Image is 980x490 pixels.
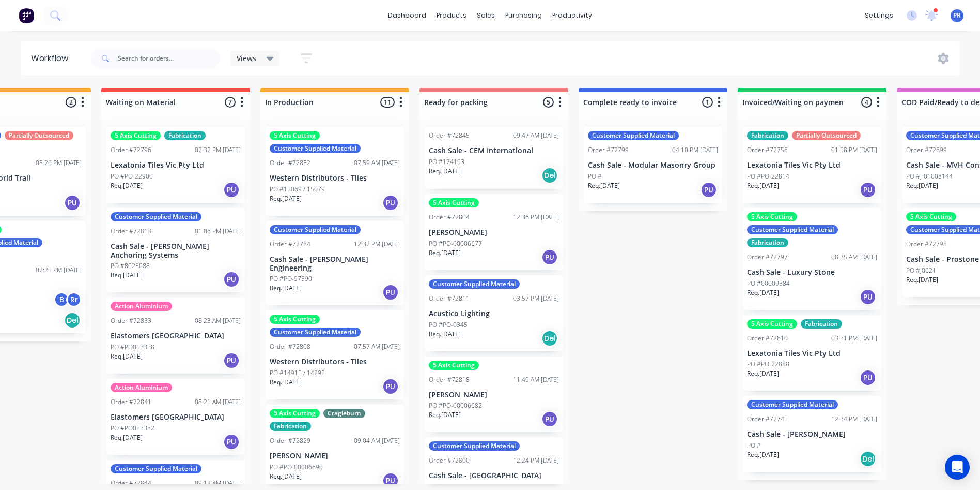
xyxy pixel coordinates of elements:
a: dashboard [383,8,431,23]
div: 5 Axis CuttingCustomer Supplied MaterialFabricationOrder #7279708:35 AM [DATE]Cash Sale - Luxury ... [743,208,881,310]
p: PO #PO-00006682 [429,401,482,410]
div: Del [860,451,876,467]
div: Fabrication [270,422,311,431]
div: 01:58 PM [DATE] [831,145,877,155]
p: Req. [DATE] [747,450,779,459]
div: 07:57 AM [DATE] [354,342,400,351]
p: PO # [588,172,602,181]
div: Customer Supplied Material [429,279,520,289]
div: Customer Supplied Material [747,400,838,409]
div: 5 Axis Cutting [429,198,479,207]
p: Cash Sale - [PERSON_NAME] [747,430,877,439]
p: Req. [DATE] [111,271,143,280]
p: Req. [DATE] [270,284,302,293]
div: Del [64,312,81,329]
div: Customer Supplied MaterialOrder #7274512:34 PM [DATE]Cash Sale - [PERSON_NAME]PO #Req.[DATE]Del [743,396,881,472]
div: 5 Axis Cutting [270,409,320,418]
div: Partially Outsourced [792,131,861,140]
div: Action AluminiumOrder #7283308:23 AM [DATE]Elastomers [GEOGRAPHIC_DATA]PO #PO053358Req.[DATE]PU [106,298,245,374]
p: PO #PO-22900 [111,172,153,181]
p: PO #00009384 [747,279,790,288]
p: Western Distributors - Tiles [270,358,400,366]
p: Western Distributors - Tiles [270,174,400,183]
p: Req. [DATE] [270,472,302,481]
p: PO #15069 / 15079 [270,185,325,194]
div: PU [701,182,717,198]
p: Req. [DATE] [747,181,779,190]
div: Del [541,330,558,347]
div: Order #72808 [270,342,310,351]
p: Cash Sale - [GEOGRAPHIC_DATA] [429,471,559,480]
div: PU [382,472,399,489]
div: Customer Supplied Material [111,212,201,221]
div: 09:12 AM [DATE] [195,479,241,488]
div: 5 Axis CuttingOrder #7281811:49 AM [DATE][PERSON_NAME]PO #PO-00006682Req.[DATE]PU [425,357,563,433]
p: PO #174193 [429,157,464,167]
div: 5 Axis CuttingOrder #7280412:36 PM [DATE][PERSON_NAME]PO #PO-00006677Req.[DATE]PU [425,194,563,270]
p: [PERSON_NAME] [429,228,559,237]
div: Order #72804 [429,213,470,222]
div: Order #7284509:47 AM [DATE]Cash Sale - CEM InternationalPO #174193Req.[DATE]Del [425,127,563,189]
div: 5 Axis Cutting [747,319,797,329]
div: Customer Supplied Material [270,144,361,153]
div: purchasing [500,8,547,23]
p: Req. [DATE] [270,194,302,203]
div: Order #72796 [111,145,151,155]
div: Action AluminiumOrder #7284108:21 AM [DATE]Elastomers [GEOGRAPHIC_DATA]PO #PO053382Req.[DATE]PU [106,379,245,455]
p: PO #J0621 [906,266,936,275]
div: Customer Supplied MaterialOrder #7281301:06 PM [DATE]Cash Sale - [PERSON_NAME] Anchoring SystemsP... [106,208,245,293]
div: Order #72784 [270,240,310,249]
div: 09:47 AM [DATE] [513,131,559,140]
div: Order #72833 [111,316,151,325]
p: Acustico Lighting [429,309,559,318]
div: PU [860,369,876,386]
div: Order #72841 [111,397,151,407]
div: 5 Axis CuttingFabricationOrder #7279602:32 PM [DATE]Lexatonia Tiles Vic Pty LtdPO #PO-22900Req.[D... [106,127,245,203]
div: PU [541,411,558,427]
div: Fabrication [747,131,788,140]
div: productivity [547,8,597,23]
div: PU [223,352,240,369]
div: 5 Axis CuttingCustomer Supplied MaterialOrder #7283207:59 AM [DATE]Western Distributors - TilesPO... [266,127,404,216]
p: Cash Sale - [PERSON_NAME] Anchoring Systems [111,242,241,260]
div: 03:57 PM [DATE] [513,294,559,303]
div: Order #72813 [111,227,151,236]
p: Lexatonia Tiles Vic Pty Ltd [747,349,877,358]
div: 5 Axis Cutting [111,131,161,140]
div: 12:36 PM [DATE] [513,213,559,222]
p: Req. [DATE] [111,433,143,442]
div: Customer Supplied Material [270,225,361,234]
p: PO #14915 / 14292 [270,368,325,378]
p: Req. [DATE] [429,248,461,258]
div: Order #72756 [747,145,788,155]
div: 11:49 AM [DATE] [513,375,559,384]
div: Order #72811 [429,294,470,303]
div: PU [860,182,876,198]
div: Customer Supplied Material [111,464,201,473]
div: 08:21 AM [DATE] [195,397,241,407]
p: [PERSON_NAME] [429,391,559,399]
div: Customer Supplied Material [429,441,520,451]
div: Customer Supplied MaterialOrder #7279904:10 PM [DATE]Cash Sale - Modular Masonry GroupPO #Req.[DA... [584,127,722,203]
p: Cash Sale - [PERSON_NAME] Engineering [270,255,400,273]
div: 08:23 AM [DATE] [195,316,241,325]
div: Fabrication [801,319,842,329]
div: 12:34 PM [DATE] [831,414,877,424]
div: 12:32 PM [DATE] [354,240,400,249]
div: sales [472,8,500,23]
div: 04:10 PM [DATE] [672,145,718,155]
p: PO #PO-22888 [747,360,789,369]
p: Req. [DATE] [906,275,938,285]
div: Action Aluminium [111,383,172,392]
div: Customer Supplied MaterialOrder #7281103:57 PM [DATE]Acustico LightingPO #PO-0345Req.[DATE]Del [425,275,563,351]
div: 5 Axis Cutting [429,361,479,370]
p: Req. [DATE] [270,378,302,387]
div: Order #72844 [111,479,151,488]
p: Elastomers [GEOGRAPHIC_DATA] [111,332,241,340]
div: Order #72798 [906,240,947,249]
div: Order #72832 [270,158,310,168]
div: 5 Axis Cutting [747,212,797,221]
div: 03:31 PM [DATE] [831,334,877,343]
div: 5 Axis Cutting [906,212,956,221]
div: PU [382,284,399,301]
